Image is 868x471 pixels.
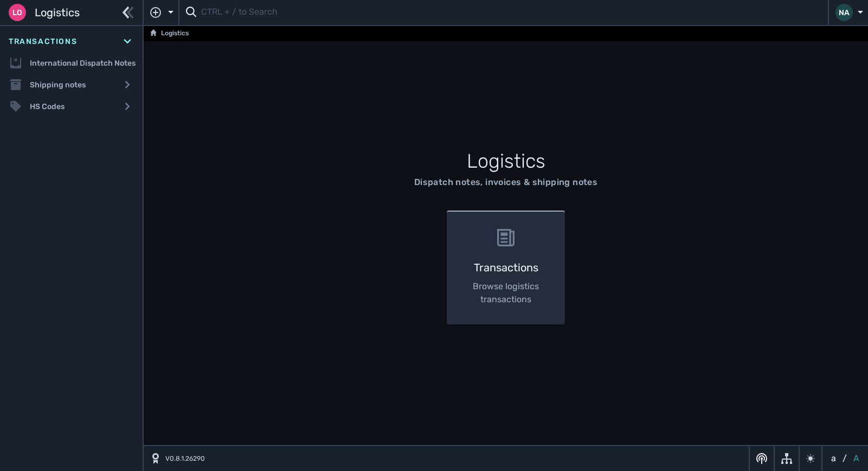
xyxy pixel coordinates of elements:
span: Logistics [35,4,80,21]
a: Logistics [150,27,189,40]
div: Dispatch notes, invoices & shipping notes [414,176,597,189]
span: / [843,452,847,465]
div: Lo [9,4,26,21]
a: Transactions Browse logistics transactions [440,211,572,324]
h1: Logistics [243,147,769,176]
button: A [851,452,861,465]
button: a [829,452,838,465]
span: Transactions [9,36,77,47]
p: Browse logistics transactions [464,280,548,306]
input: CTRL + / to Search [201,2,821,23]
h3: Transactions [464,259,548,276]
div: NA [835,4,853,21]
span: V0.8.1.26290 [165,454,205,463]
